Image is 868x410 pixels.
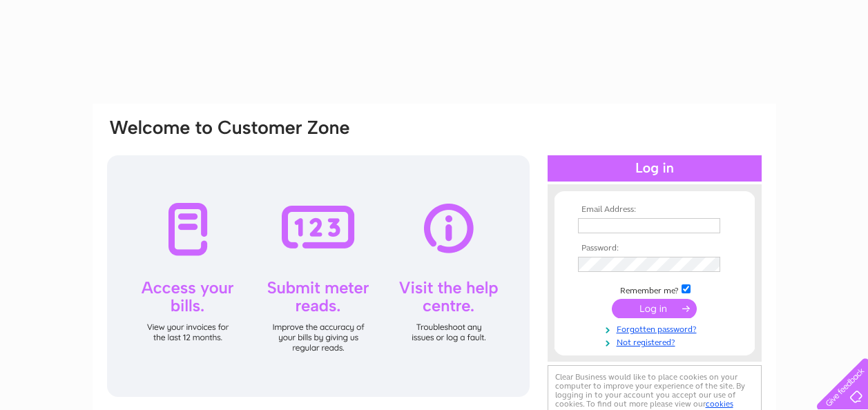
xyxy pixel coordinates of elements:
[578,322,735,335] a: Forgotten password?
[612,299,697,318] input: Submit
[575,282,735,296] td: Remember me?
[575,244,735,253] th: Password:
[578,335,735,348] a: Not registered?
[575,205,735,215] th: Email Address:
